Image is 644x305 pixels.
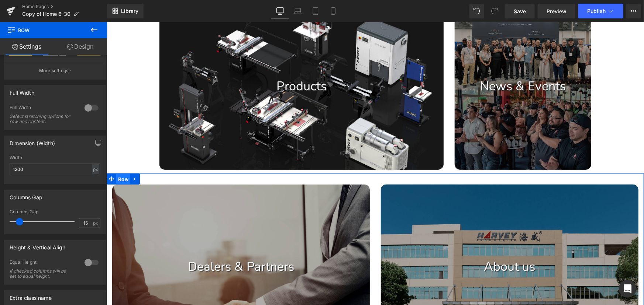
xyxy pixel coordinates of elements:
[10,136,55,146] div: Dimension (Width)
[307,4,324,18] a: Tablet
[39,67,69,74] p: More settings
[514,7,526,15] span: Save
[121,8,138,14] span: Library
[10,155,100,160] div: Width
[22,4,107,10] a: Home Pages
[324,4,342,18] a: Mobile
[92,164,99,174] div: px
[587,8,606,14] span: Publish
[93,221,99,225] span: px
[289,4,307,18] a: Laptop
[10,291,52,301] div: Extra class name
[22,11,70,17] span: Copy of Home 6-30
[469,4,484,18] button: Undo
[107,4,144,18] a: New Library
[24,151,33,162] a: Expand / Collapse
[10,259,77,267] div: Equal Height
[348,56,485,73] p: News & Events
[619,280,637,298] div: Open Intercom Messenger
[10,163,100,175] input: auto
[10,105,77,112] div: Full Width
[7,22,81,38] span: Row
[6,236,263,253] p: Dealers & Partners
[626,4,641,18] button: More
[53,56,337,73] p: Products
[271,4,289,18] a: Desktop
[10,240,65,250] div: Height & Vertical Align
[547,7,566,15] span: Preview
[578,4,623,18] button: Publish
[10,190,42,200] div: Columns Gap
[54,38,107,55] a: Design
[10,85,34,96] div: Full Width
[487,4,502,18] button: Redo
[10,269,76,279] div: If checked columns will be set to equal height.
[4,62,106,79] button: More settings
[10,209,100,214] div: Columns Gap
[274,236,532,253] p: About us
[10,152,24,163] span: Row
[10,114,76,124] div: Select stretching options for row and content.
[538,4,575,18] a: Preview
